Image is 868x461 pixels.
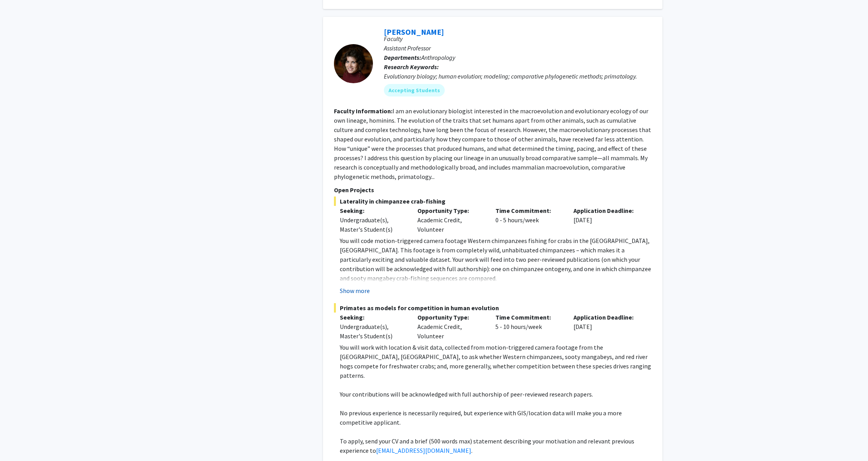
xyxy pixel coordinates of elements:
[340,286,370,295] button: Show more
[340,322,406,341] div: Undergraduate(s), Master's Student(s)
[340,408,651,427] p: No previous experience is necessarily required, but experience with GIS/location data will make y...
[340,313,406,322] p: Seeking:
[384,84,445,96] mat-chip: Accepting Students
[384,54,421,61] b: Departments:
[340,390,651,399] p: Your contributions will be acknowledged with full authorship of peer-reviewed research papers.
[384,34,651,43] p: Faculty
[340,343,651,380] p: You will work with location & visit data, collected from motion-triggered camera footage from the...
[568,206,646,234] div: [DATE]
[384,43,651,53] p: Assistant Professor
[340,436,651,455] p: To apply, send your CV and a brief (500 words max) statement describing your motivation and relev...
[340,206,406,215] p: Seeking:
[334,107,651,180] fg-read-more: I am an evolutionary biologist interested in the macroevolution and evolutionary ecology of our o...
[573,206,640,215] p: Application Deadline:
[334,197,651,206] span: Laterality in chimpanzee crab-fishing
[340,236,651,283] p: You will code motion-triggered camera footage Western chimpanzees fishing for crabs in the [GEOGR...
[412,313,490,341] div: Academic Credit, Volunteer
[340,215,406,234] div: Undergraduate(s), Master's Student(s)
[384,71,651,81] div: Evolutionary biology; human evolution; modeling; comparative phylogenetic methods; primatology.
[573,313,640,322] p: Application Deadline:
[384,63,439,71] b: Research Keywords:
[334,303,651,313] span: Primates as models for competition in human evolution
[490,313,568,341] div: 5 - 10 hours/week
[412,206,490,234] div: Academic Credit, Volunteer
[6,426,33,455] iframe: Chat
[384,27,444,37] a: [PERSON_NAME]
[334,185,651,195] p: Open Projects
[568,313,646,341] div: [DATE]
[495,313,562,322] p: Time Commitment:
[417,206,484,215] p: Opportunity Type:
[417,313,484,322] p: Opportunity Type:
[334,107,392,115] b: Faculty Information:
[490,206,568,234] div: 0 - 5 hours/week
[495,206,562,215] p: Time Commitment:
[421,54,455,61] span: Anthropology
[376,447,471,454] a: [EMAIL_ADDRESS][DOMAIN_NAME]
